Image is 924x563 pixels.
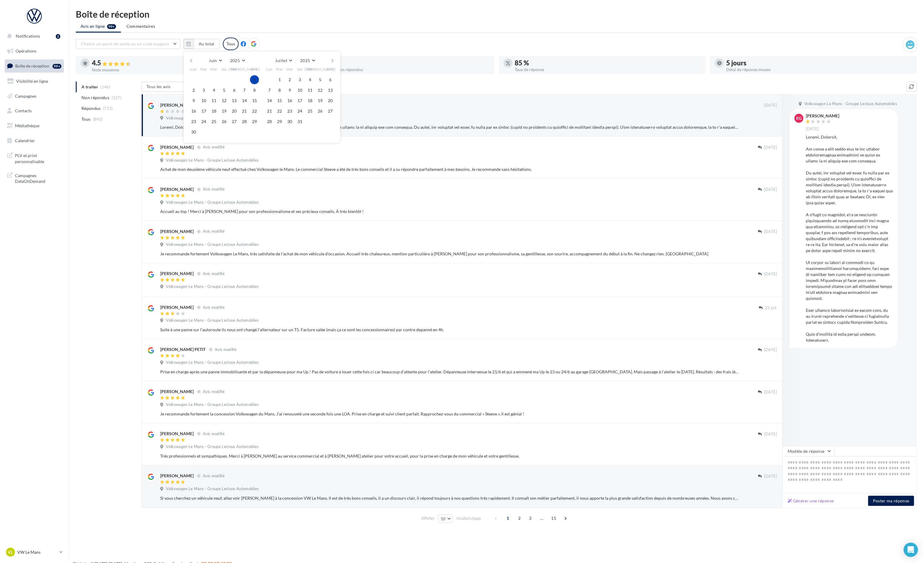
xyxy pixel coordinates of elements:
[194,39,220,49] button: Au total
[764,432,777,437] span: [DATE]
[230,96,239,105] button: 13
[764,229,777,234] span: [DATE]
[285,96,294,105] button: 16
[189,86,198,95] button: 2
[203,145,225,150] span: Avis modifié
[203,389,225,394] span: Avis modifié
[166,486,259,492] span: Volkswagen Le Mans - Groupe Lecluse Automobiles
[203,187,225,192] span: Avis modifié
[210,67,217,72] span: Mer
[203,305,225,310] span: Avis modifié
[265,86,274,95] button: 7
[298,56,317,65] button: 2025
[4,149,65,167] a: PLV et print personnalisable
[166,360,259,365] span: Volkswagen Le Mans - Groupe Lecluse Automobiles
[285,117,294,126] button: 30
[223,38,239,50] div: Tous
[326,86,335,95] button: 13
[160,271,194,277] div: [PERSON_NAME]
[326,96,335,105] button: 20
[189,117,198,126] button: 23
[275,86,284,95] button: 8
[15,63,49,68] span: Boîte de réception
[306,75,314,84] button: 4
[316,75,325,84] button: 5
[764,103,777,108] span: [DATE]
[4,169,65,187] a: Campagnes DataOnDemand
[275,96,284,105] button: 15
[4,119,65,132] a: Médiathèque
[53,64,61,69] div: 99+
[4,75,65,88] a: Visibilité en ligne
[316,96,325,105] button: 19
[804,101,897,107] span: Volkswagen Le Mans - Groupe Lecluse Automobiles
[160,346,206,352] div: [PERSON_NAME] PETIT
[209,58,217,63] span: Juin
[250,86,259,95] button: 8
[303,68,489,72] div: [PERSON_NAME] non répondus
[265,96,274,105] button: 14
[199,117,208,126] button: 24
[203,271,225,276] span: Avis modifié
[806,134,893,343] div: Loremi, Dolorsit, Am conse a elit seddo eius te inc utlabor etdoloremagnaa enimadmini ve quisn ex...
[81,41,169,46] span: Choisir un point de vente ou un code magasin
[764,187,777,192] span: [DATE]
[537,513,547,523] span: ...
[160,304,194,310] div: [PERSON_NAME]
[203,473,225,478] span: Avis modifié
[764,271,777,277] span: [DATE]
[160,473,194,479] div: [PERSON_NAME]
[160,228,194,234] div: [PERSON_NAME]
[515,60,701,66] div: 85 %
[764,347,777,353] span: [DATE]
[15,93,36,98] span: Campagnes
[4,30,63,42] button: Notifications 2
[240,96,249,105] button: 14
[221,67,227,72] span: Jeu
[81,95,109,101] span: Non répondus
[166,318,259,323] span: Volkswagen Le Mans - Groupe Lecluse Automobiles
[15,108,32,113] span: Contacts
[160,166,738,172] div: Achat de mon deuxième véhicule neuf effectué chez Volkswagen le Mans. Le commercial Steeve a été ...
[230,86,239,95] button: 6
[16,79,48,84] span: Visibilité en ligne
[765,305,777,311] span: 23 juil.
[15,138,35,143] span: Calendrier
[316,86,325,95] button: 12
[209,86,218,95] button: 4
[275,107,284,116] button: 22
[285,86,294,95] button: 9
[421,516,435,521] span: Afficher
[295,86,304,95] button: 10
[265,107,274,116] button: 21
[15,171,61,184] span: Campagnes DataOnDemand
[273,56,294,65] button: Juillet
[4,45,65,57] a: Opérations
[4,90,65,102] a: Campagnes
[93,117,103,122] span: (840)
[275,117,284,126] button: 29
[275,58,287,63] span: Juillet
[190,67,197,72] span: Lun
[220,117,229,126] button: 26
[160,208,738,214] div: Accueil au top ! Merci à [PERSON_NAME] pour son professionnalisme et ses précieux conseils. À trè...
[203,431,225,436] span: Avis modifié
[306,96,314,105] button: 18
[5,547,64,558] a: VL VW Le Mans
[726,68,912,72] div: Délai de réponse moyen
[326,107,335,116] button: 27
[250,117,259,126] button: 29
[112,95,122,100] span: (127)
[76,10,917,19] div: Boîte de réception
[316,107,325,116] button: 26
[438,515,453,523] button: 10
[726,60,912,66] div: 5 jours
[240,107,249,116] button: 21
[183,39,220,49] button: Au total
[8,549,13,555] span: VL
[209,117,218,126] button: 25
[199,107,208,116] button: 17
[228,56,247,65] button: 2025
[166,242,259,247] span: Volkswagen Le Mans - Groupe Lecluse Automobiles
[127,23,155,29] span: Commentaires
